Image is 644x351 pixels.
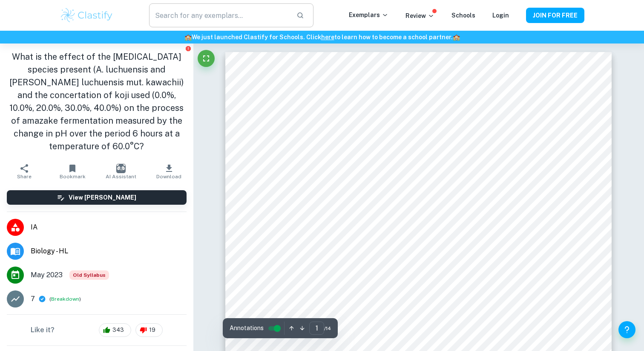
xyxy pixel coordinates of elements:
[116,164,126,173] img: AI Assistant
[156,174,181,180] span: Download
[17,174,32,180] span: Share
[2,32,642,42] h6: We just launched Clastify for Schools. Click to learn how to become a school partner.
[108,326,129,334] span: 343
[106,174,136,180] span: AI Assistant
[198,50,215,67] button: Fullscreen
[185,45,192,52] button: Report issue
[31,294,35,304] p: 7
[51,295,79,303] button: Breakdown
[405,11,434,20] p: Review
[144,326,160,334] span: 19
[184,34,192,41] span: 🏫
[31,222,187,232] span: IA
[618,321,635,338] button: Help and Feedback
[69,193,136,202] h6: View [PERSON_NAME]
[324,325,331,332] span: / 14
[31,246,187,256] span: Biology - HL
[349,10,388,20] p: Exemplars
[526,8,584,23] button: JOIN FOR FREE
[145,160,193,183] button: Download
[60,7,114,24] img: Clastify logo
[31,325,55,335] h6: Like it?
[97,160,145,183] button: AI Assistant
[451,12,475,19] a: Schools
[7,190,187,205] button: View [PERSON_NAME]
[149,3,290,27] input: Search for any exemplars...
[49,295,81,303] span: ( )
[453,34,460,41] span: 🏫
[135,323,163,337] div: 19
[230,324,264,333] span: Annotations
[69,270,109,280] span: Old Syllabus
[321,34,334,41] a: here
[69,270,109,280] div: Starting from the May 2025 session, the Biology IA requirements have changed. It's OK to refer to...
[99,323,131,337] div: 343
[7,50,187,153] h1: What is the effect of the [MEDICAL_DATA] species present (A. luchuensis and [PERSON_NAME] luchuen...
[60,174,86,180] span: Bookmark
[492,12,509,19] a: Login
[31,270,63,280] span: May 2023
[48,160,96,183] button: Bookmark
